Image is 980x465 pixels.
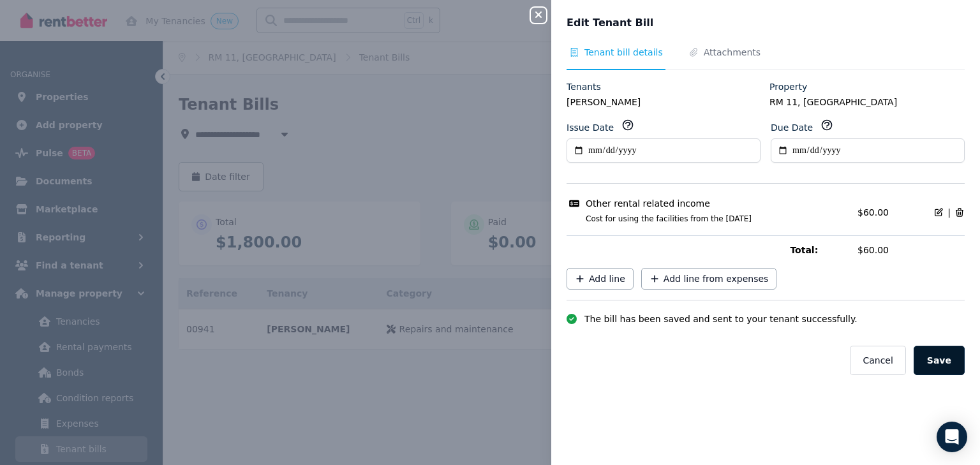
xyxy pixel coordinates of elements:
[586,197,710,210] span: Other rental related income
[567,15,653,31] span: Edit Tenant Bill
[769,80,807,93] label: Property
[850,346,905,375] button: Cancel
[584,46,663,59] span: Tenant bill details
[589,272,625,285] span: Add line
[567,268,634,290] button: Add line
[790,244,850,256] span: Total:
[857,207,889,218] span: $60.00
[704,46,761,59] span: Attachments
[567,96,762,108] legend: [PERSON_NAME]
[641,268,777,290] button: Add line from expenses
[857,244,965,256] span: $60.00
[584,313,857,325] span: The bill has been saved and sent to your tenant successfully.
[664,272,769,285] span: Add line from expenses
[570,214,850,224] span: Cost for using the facilities from the [DATE]
[769,96,965,108] legend: RM 11, [GEOGRAPHIC_DATA]
[937,422,967,452] div: Open Intercom Messenger
[947,206,951,219] span: |
[567,80,601,93] label: Tenants
[567,46,965,70] nav: Tabs
[914,346,965,375] button: Save
[771,121,813,134] label: Due Date
[567,121,614,134] label: Issue Date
